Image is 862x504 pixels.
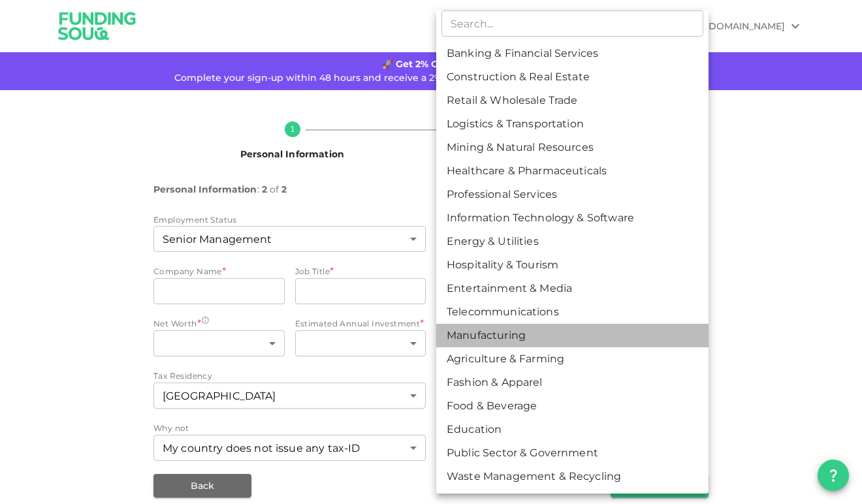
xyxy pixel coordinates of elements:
li: Fashion & Apparel [436,371,709,394]
li: Entertainment & Media [436,277,709,300]
li: Information Technology & Software [436,206,709,230]
li: Construction & Real Estate [436,65,709,89]
li: Banking & Financial Services [436,42,709,65]
li: Manufacturing [436,324,709,347]
li: Public Sector & Government [436,441,709,465]
li: Hospitality & Tourism [436,253,709,277]
li: Mining & Natural Resources [436,136,709,159]
li: Retail & Wholesale Trade [436,89,709,112]
input: Search... [441,10,703,37]
li: Healthcare & Pharmaceuticals [436,159,709,183]
li: Waste Management & Recycling [436,465,709,488]
li: Food & Beverage [436,394,709,418]
li: Logistics & Transportation [436,112,709,136]
li: Energy & Utilities [436,230,709,253]
li: Telecommunications [436,300,709,324]
li: Agriculture & Farming [436,347,709,371]
li: Education [436,418,709,441]
li: Professional Services [436,183,709,206]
